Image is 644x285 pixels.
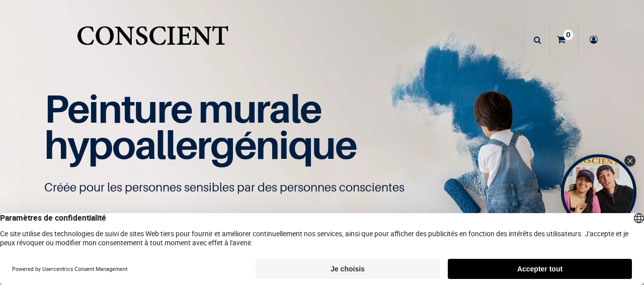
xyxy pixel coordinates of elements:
sup: 0 [563,30,573,40]
div: Close Tolstoy widget [624,155,635,166]
span: hypoallergénique [44,121,357,168]
a: Logo of Conscient [75,20,230,60]
p: Créée pour les personnes sensibles par des personnes conscientes [44,179,600,196]
img: Conscient [75,20,230,60]
div: Open Tolstoy widget [561,154,636,230]
div: Open Tolstoy [561,154,636,230]
span: Peinture murale [44,85,321,132]
div: Tolstoy bubble widget [561,154,636,230]
a: 0 [550,22,578,57]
